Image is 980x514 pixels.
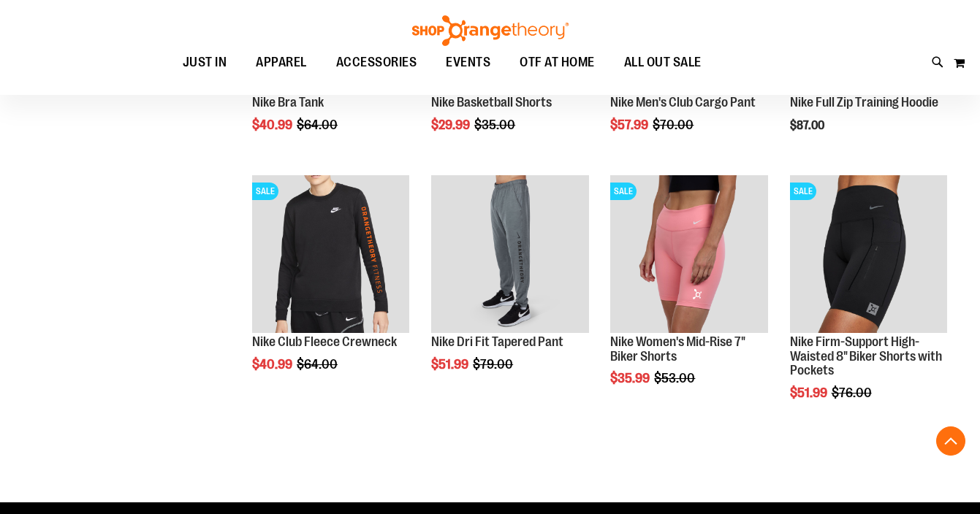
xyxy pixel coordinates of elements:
[790,119,827,132] span: $87.00
[252,95,324,110] a: Nike Bra Tank
[654,371,697,385] span: $53.00
[183,46,227,79] span: JUST IN
[790,175,947,334] a: Product image for Nike Firm-Support High-Waisted 8in Biker Shorts with PocketsSALE
[610,175,767,332] img: Product image for Nike Mid-Rise 7in Biker Shorts
[252,118,295,132] span: $40.99
[520,46,595,79] span: OTF AT HOME
[610,334,745,364] a: Nike Women's Mid-Rise 7" Biker Shorts
[790,95,938,110] a: Nike Full Zip Training Hoodie
[653,118,696,132] span: $70.00
[610,183,637,200] span: SALE
[431,357,471,372] span: $51.99
[252,175,409,334] a: Product image for Nike Club Fleece CrewneckSALE
[474,118,517,132] span: $35.00
[603,168,775,423] div: product
[431,175,588,334] a: Product image for Nike Dri Fit Tapered Pant
[245,168,417,408] div: product
[610,95,756,110] a: Nike Men's Club Cargo Pant
[410,15,571,46] img: Shop Orangetheory
[790,175,947,332] img: Product image for Nike Firm-Support High-Waisted 8in Biker Shorts with Pockets
[790,183,816,200] span: SALE
[256,46,307,79] span: APPAREL
[252,175,409,332] img: Product image for Nike Club Fleece Crewneck
[783,168,954,437] div: product
[252,334,397,349] a: Nike Club Fleece Crewneck
[936,426,965,456] button: Back To Top
[252,357,295,372] span: $40.99
[431,95,552,110] a: Nike Basketball Shorts
[431,334,563,349] a: Nike Dri Fit Tapered Pant
[336,46,417,79] span: ACCESSORIES
[610,371,652,385] span: $35.99
[297,357,340,372] span: $64.00
[424,168,596,408] div: product
[790,385,829,400] span: $51.99
[252,183,278,200] span: SALE
[473,357,515,372] span: $79.00
[610,175,767,334] a: Product image for Nike Mid-Rise 7in Biker ShortsSALE
[832,385,874,400] span: $76.00
[297,118,340,132] span: $64.00
[624,46,702,79] span: ALL OUT SALE
[431,118,472,132] span: $29.99
[610,118,650,132] span: $57.99
[790,334,942,378] a: Nike Firm-Support High-Waisted 8" Biker Shorts with Pockets
[431,175,588,332] img: Product image for Nike Dri Fit Tapered Pant
[446,46,490,79] span: EVENTS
